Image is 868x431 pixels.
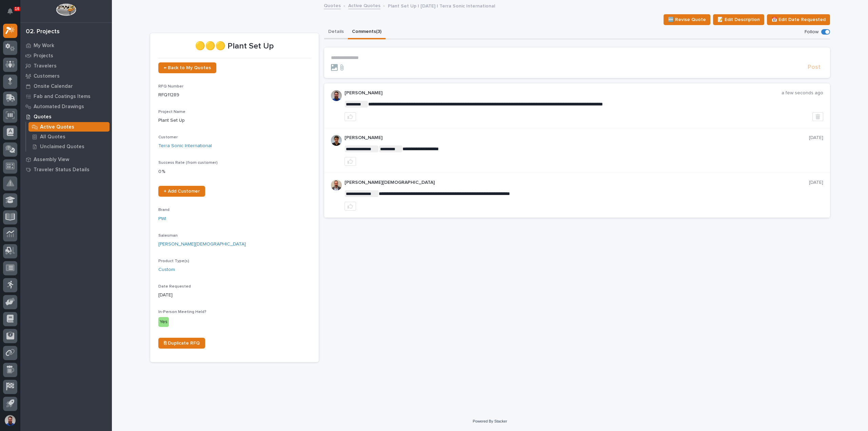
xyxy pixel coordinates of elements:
[344,157,356,166] button: like this post
[40,124,74,130] p: Active Quotes
[158,285,191,289] span: Date Requested
[20,164,112,175] a: Traveler Status Details
[668,16,706,24] span: 🆕 Revise Quote
[809,180,823,185] p: [DATE]
[34,157,69,163] p: Assembly View
[164,65,211,70] span: ← Back to My Quotes
[158,161,218,165] span: Success Rate (from customer)
[158,62,216,73] a: ← Back to My Quotes
[26,142,112,151] a: Unclaimed Quotes
[34,83,73,90] p: Onsite Calendar
[158,241,246,248] a: [PERSON_NAME][DEMOGRAPHIC_DATA]
[158,110,185,114] span: Project Name
[158,266,175,273] a: Custom
[34,167,90,173] p: Traveler Status Details
[26,122,112,132] a: Active Quotes
[348,1,380,9] a: Active Quotes
[158,234,178,238] span: Salesman
[717,16,760,24] span: 📝 Edit Description
[34,104,84,110] p: Automated Drawings
[805,29,818,35] p: Follow
[164,189,200,194] span: + Add Customer
[158,135,178,139] span: Customer
[20,51,112,61] a: Projects
[324,25,348,39] button: Details
[3,413,17,428] button: users-avatar
[34,63,57,69] p: Travelers
[348,25,386,39] button: Comments (3)
[20,101,112,112] a: Automated Drawings
[808,63,821,71] span: Post
[158,117,311,124] p: Plant Set Up
[56,3,76,16] img: Workspace Logo
[34,43,54,49] p: My Work
[20,91,112,101] a: Fab and Coatings Items
[158,41,311,51] p: 🟡🟡🟡 Plant Set Up
[324,1,341,9] a: Quotes
[34,114,52,120] p: Quotes
[344,202,356,211] button: like this post
[344,90,782,96] p: [PERSON_NAME]
[158,168,311,175] p: 0 %
[344,180,809,185] p: [PERSON_NAME][DEMOGRAPHIC_DATA]
[34,73,60,79] p: Customers
[158,142,212,150] a: Terra Sonic International
[158,92,311,99] p: RFQ11289
[812,112,823,121] button: Delete post
[26,28,60,36] div: 02. Projects
[20,71,112,81] a: Customers
[40,144,84,150] p: Unclaimed Quotes
[34,94,91,100] p: Fab and Coatings Items
[40,134,65,140] p: All Quotes
[158,317,169,327] div: Yes
[767,14,830,25] button: 📅 Edit Date Requested
[713,14,764,25] button: 📝 Edit Description
[20,112,112,122] a: Quotes
[664,14,710,25] button: 🆕 Revise Quote
[158,208,170,212] span: Brand
[164,341,200,346] span: ⎘ Duplicate RFQ
[782,90,823,96] p: a few seconds ago
[805,63,823,71] button: Post
[158,310,206,314] span: In-Person Meeting Held?
[3,4,17,18] button: Notifications
[158,292,311,299] p: [DATE]
[344,112,356,121] button: like this post
[34,53,53,59] p: Projects
[158,338,205,349] a: ⎘ Duplicate RFQ
[20,40,112,51] a: My Work
[344,135,809,141] p: [PERSON_NAME]
[388,2,495,9] p: Plant Set Up | [DATE] | Terra Sonic International
[771,16,826,24] span: 📅 Edit Date Requested
[158,215,166,222] a: PWI
[331,90,342,101] img: 6hTokn1ETDGPf9BPokIQ
[473,419,507,423] a: Powered By Stacker
[20,81,112,91] a: Onsite Calendar
[158,259,189,263] span: Product Type(s)
[15,6,19,11] p: 16
[26,132,112,141] a: All Quotes
[20,154,112,164] a: Assembly View
[331,180,342,191] img: ACg8ocIGaxZgOborKONOsCK60Wx-Xey7sE2q6Qmw6EHN013R=s96-c
[809,135,823,141] p: [DATE]
[8,8,17,19] div: Notifications16
[20,61,112,71] a: Travelers
[158,186,205,197] a: + Add Customer
[331,135,342,146] img: AOh14Gjx62Rlbesu-yIIyH4c_jqdfkUZL5_Os84z4H1p=s96-c
[158,84,183,89] span: RFQ Number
